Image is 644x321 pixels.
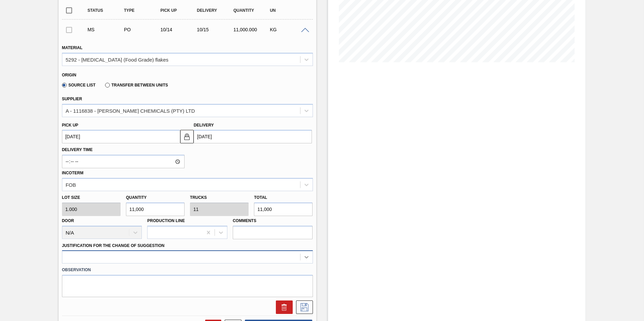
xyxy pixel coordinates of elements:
div: 10/15/2025 [195,27,236,32]
div: Type [122,8,163,13]
img: locked [183,133,191,141]
div: 10/14/2025 [159,27,199,32]
label: Justification for the Change of Suggestion [62,243,164,248]
label: Material [62,45,83,50]
label: Supplier [62,97,82,101]
div: Save Suggestion [293,300,313,314]
label: Door [62,218,74,223]
div: FOB [66,182,76,187]
div: KG [268,27,309,32]
label: Delivery Time [62,145,185,155]
label: Lot size [62,193,121,203]
div: 11,000.000 [232,27,272,32]
label: Origin [62,73,76,77]
div: Delete Suggestion [272,300,293,314]
label: Transfer between Units [105,83,168,87]
label: Source List [62,83,96,87]
div: Status [86,8,127,13]
label: Total [254,195,267,200]
label: Quantity [126,195,147,200]
div: 5292 - [MEDICAL_DATA] (Food Grade) flakes [66,57,168,62]
label: Incoterm [62,171,84,175]
input: mm/dd/yyyy [194,130,312,143]
label: Pick up [62,123,78,128]
label: Production Line [147,218,185,223]
div: Quantity [232,8,272,13]
label: Comments [233,216,313,226]
input: mm/dd/yyyy [62,130,180,143]
label: Trucks [190,195,207,200]
div: Delivery [195,8,236,13]
label: Delivery [194,123,214,128]
div: UN [268,8,309,13]
div: Pick up [159,8,199,13]
div: Purchase order [122,27,163,32]
label: Observation [62,265,313,275]
div: A - 1116838 - [PERSON_NAME] CHEMICALS (PTY) LTD [66,108,195,113]
button: locked [180,130,194,143]
div: Manual Suggestion [86,27,127,32]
